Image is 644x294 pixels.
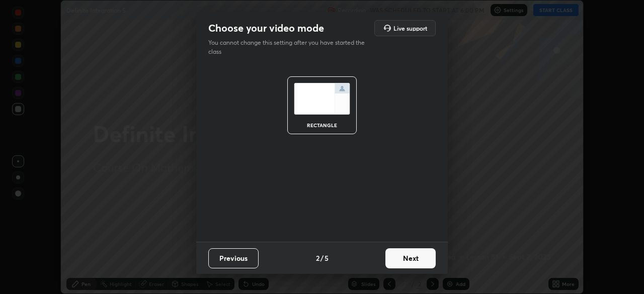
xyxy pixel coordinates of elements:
[208,38,371,56] p: You cannot change this setting after you have started the class
[208,248,259,268] button: Previous
[320,253,324,263] h4: /
[208,22,324,35] h2: Choose your video mode
[316,253,319,263] h4: 2
[325,253,329,263] h4: 5
[393,25,427,31] h5: Live support
[294,83,350,115] img: normalScreenIcon.ae25ed63.svg
[302,123,342,128] div: rectangle
[385,248,436,268] button: Next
